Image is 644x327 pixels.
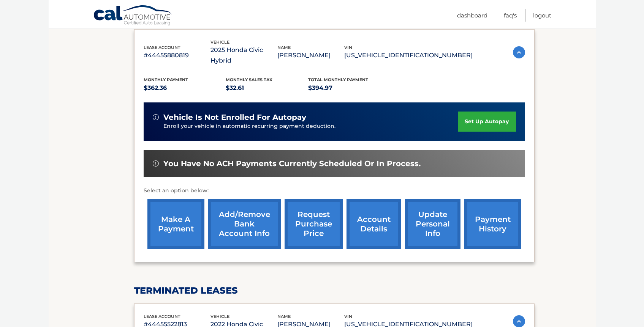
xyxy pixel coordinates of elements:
p: $394.97 [308,83,391,93]
span: vehicle is not enrolled for autopay [163,113,306,122]
span: name [277,45,291,50]
a: Add/Remove bank account info [208,199,281,249]
span: vehicle [210,314,229,319]
span: name [277,314,291,319]
a: account details [347,199,401,249]
span: Total Monthly Payment [308,77,368,82]
p: $32.61 [226,83,308,93]
span: You have no ACH payments currently scheduled or in process. [163,159,421,168]
a: Dashboard [457,9,487,22]
p: 2025 Honda Civic Hybrid [210,45,277,66]
p: [US_VEHICLE_IDENTIFICATION_NUMBER] [344,50,473,61]
img: alert-white.svg [153,160,159,167]
span: Monthly sales Tax [226,77,272,82]
a: set up autopay [458,112,516,132]
a: request purchase price [285,199,343,249]
span: lease account [144,45,180,50]
p: Enroll your vehicle in automatic recurring payment deduction. [163,122,458,130]
img: accordion-active.svg [513,46,525,58]
p: $362.36 [144,83,226,93]
p: #44455880819 [144,50,210,61]
p: [PERSON_NAME] [277,50,344,61]
span: vin [344,45,352,50]
span: vin [344,314,352,319]
span: lease account [144,314,180,319]
a: payment history [464,199,521,249]
span: vehicle [210,39,229,45]
a: FAQ's [504,9,517,22]
a: make a payment [147,199,204,249]
a: Logout [533,9,551,22]
a: Cal Automotive [93,5,173,27]
span: Monthly Payment [144,77,188,82]
h2: terminated leases [134,285,535,296]
a: update personal info [405,199,460,249]
img: alert-white.svg [153,114,159,120]
p: Select an option below: [144,186,525,195]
